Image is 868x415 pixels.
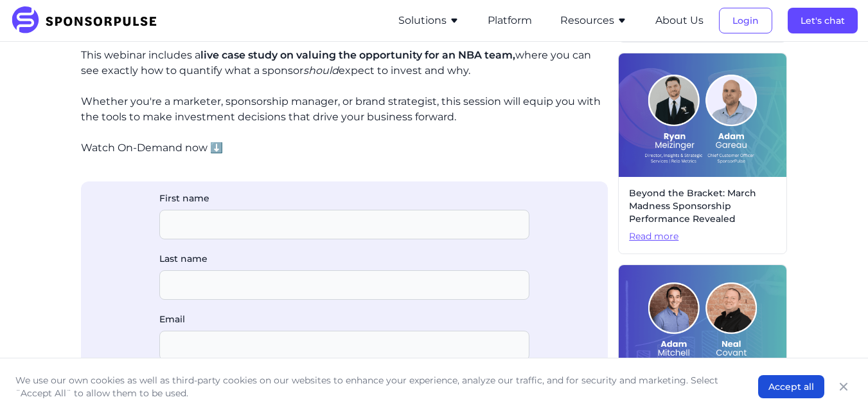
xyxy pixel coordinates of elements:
img: SponsorPulse [10,6,166,35]
label: First name [159,192,529,205]
span: live case study on valuing the opportunity for an NBA team, [200,49,515,61]
p: Whether you're a marketer, sponsorship manager, or brand strategist, this session will equip you ... [81,94,608,125]
a: Login [719,15,772,26]
i: should [303,64,339,77]
button: Platform [488,13,532,28]
button: Solutions [398,13,459,28]
label: Last name [159,252,529,265]
span: Read more [629,230,776,243]
a: Platform [488,15,532,26]
button: About Us [655,13,704,28]
p: We use our own cookies as well as third-party cookies on our websites to enhance your experience,... [15,374,732,400]
img: Webinar: Sponsorship Trends 2025: Emerging Opportunities & Winning Strategies [619,265,786,389]
iframe: Chat Widget [804,353,868,415]
button: Let's chat [788,8,858,33]
button: Login [719,8,772,33]
span: Beyond the Bracket: March Madness Sponsorship Performance Revealed [629,187,776,225]
label: Email [159,313,529,326]
a: Beyond the Bracket: March Madness Sponsorship Performance RevealedRead more [618,53,787,254]
p: Watch On-Demand now ⬇️ [81,140,608,156]
a: About Us [655,15,704,26]
button: Resources [560,13,627,28]
button: Accept all [758,375,824,398]
p: This webinar includes a where you can see exactly how to quantify what a sponsor expect to invest... [81,48,608,78]
a: Let's chat [788,15,858,26]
